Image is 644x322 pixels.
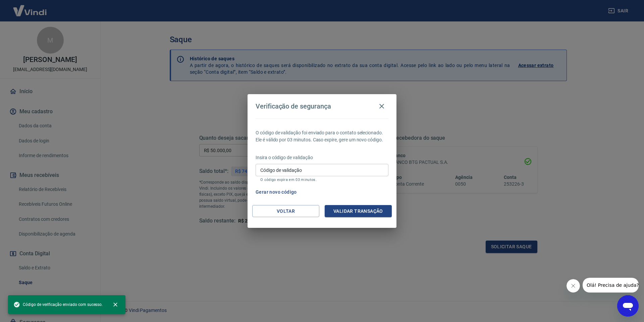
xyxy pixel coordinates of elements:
p: O código expira em 03 minutos. [260,178,384,182]
button: Voltar [252,205,319,217]
button: close [108,297,123,312]
span: Código de verificação enviado com sucesso. [13,301,103,308]
button: Validar transação [325,205,392,217]
h4: Verificação de segurança [256,102,331,110]
p: O código de validação foi enviado para o contato selecionado. Ele é válido por 03 minutos. Caso e... [256,129,388,143]
iframe: Mensagem da empresa [583,278,639,293]
iframe: Botão para abrir a janela de mensagens [617,295,639,317]
iframe: Fechar mensagem [567,279,580,293]
span: Olá! Precisa de ajuda? [4,5,56,10]
button: Gerar novo código [253,186,300,198]
p: Insira o código de validação [256,154,388,161]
